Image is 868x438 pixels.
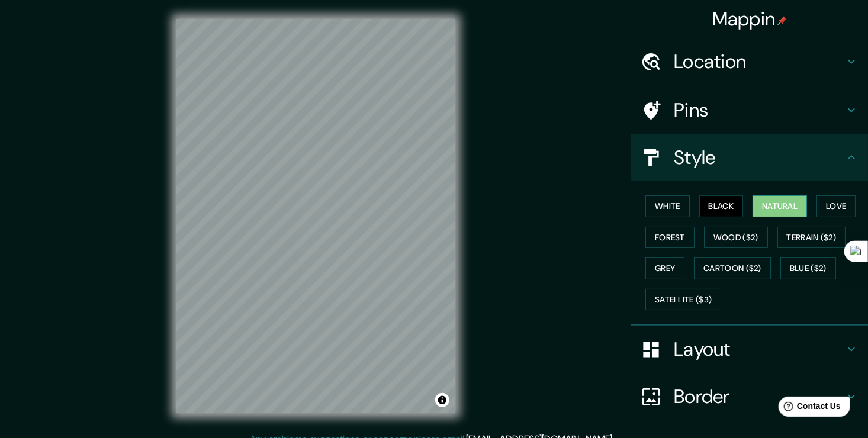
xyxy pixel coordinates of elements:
button: Natural [753,195,807,217]
div: Pins [631,86,868,134]
h4: Pins [674,98,844,122]
div: Style [631,134,868,181]
button: Blue ($2) [780,257,836,279]
button: Terrain ($2) [777,227,846,249]
button: Cartoon ($2) [694,257,771,279]
button: Satellite ($3) [645,289,721,311]
div: Border [631,373,868,420]
iframe: Help widget launcher [763,392,855,425]
h4: Style [674,146,844,169]
button: Toggle attribution [435,393,449,407]
div: Location [631,38,868,85]
button: White [645,195,690,217]
h4: Mappin [712,7,787,31]
h4: Layout [674,337,844,361]
h4: Border [674,385,844,408]
button: Black [699,195,744,217]
button: Grey [645,257,684,279]
canvas: Map [176,19,455,413]
button: Forest [645,227,695,249]
button: Love [816,195,856,217]
h4: Location [674,50,844,73]
img: pin-icon.png [777,16,787,25]
div: Layout [631,326,868,373]
button: Wood ($2) [704,227,768,249]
